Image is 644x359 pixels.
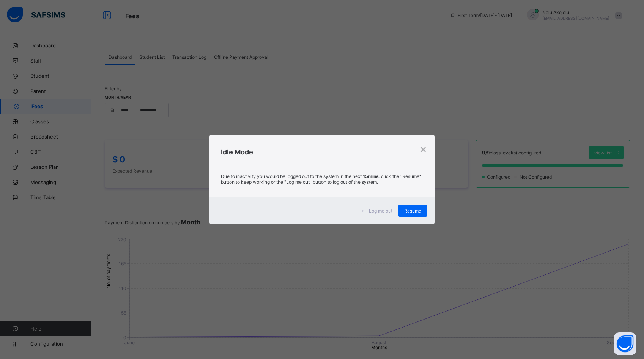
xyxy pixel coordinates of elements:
span: Resume [404,208,421,214]
span: Log me out [369,208,392,214]
h2: Idle Mode [221,148,424,156]
button: Open asap [614,332,636,355]
p: Due to inactivity you would be logged out to the system in the next , click the "Resume" button t... [221,173,424,185]
strong: 15mins [363,173,379,179]
div: × [420,142,427,155]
